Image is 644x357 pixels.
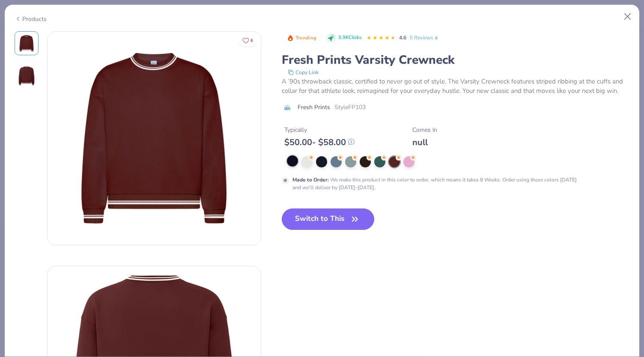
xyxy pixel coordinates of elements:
div: null [412,137,437,148]
button: Close [620,9,636,25]
button: Like [239,34,257,47]
img: Front [16,33,37,54]
span: 4.6 [399,34,406,41]
img: Trending sort [287,35,294,42]
img: brand logo [282,104,293,111]
div: 4.6 Stars [367,31,396,45]
span: Trending [295,36,316,40]
span: 3.9K Clicks [338,34,361,42]
strong: Made to Order : [292,176,329,183]
div: Typically [284,125,355,134]
button: Switch to This [282,208,375,230]
img: Front [48,32,261,245]
div: Comes In [412,125,437,134]
span: Style FP103 [334,103,366,112]
div: Products [15,15,47,24]
img: Back [16,65,37,86]
button: Badge Button [283,33,321,44]
div: A ’90s throwback classic, certified to never go out of style. The Varsity Crewneck features strip... [282,77,630,96]
span: Fresh Prints [298,103,330,112]
div: Fresh Prints Varsity Crewneck [282,52,630,68]
span: 6 [250,39,253,43]
div: $ 50.00 - $ 58.00 [284,137,355,148]
button: copy to clipboard [285,68,321,77]
div: We make this product in this color to order, which means it takes 8 Weeks. Order using these colo... [292,176,583,191]
a: 5 Reviews [410,34,439,42]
